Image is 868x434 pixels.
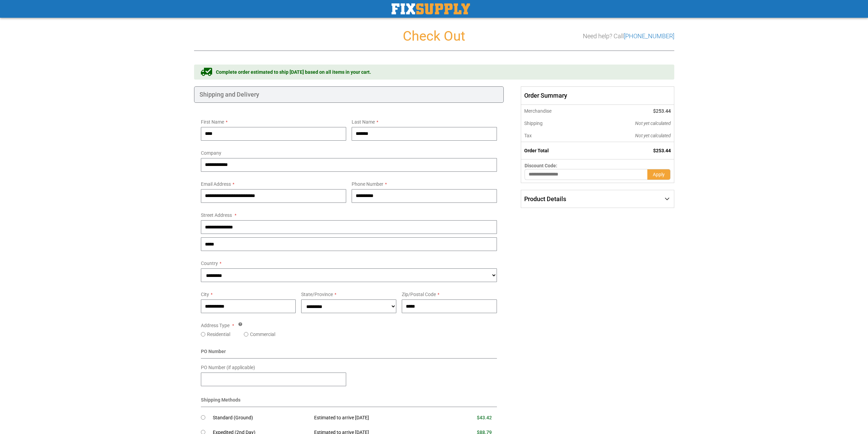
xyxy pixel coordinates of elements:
[309,410,441,425] td: Estimated to arrive [DATE]
[392,3,470,14] img: Fix Industrial Supply
[653,172,665,177] span: Apply
[653,148,671,153] span: $253.44
[201,150,221,156] span: Company
[521,105,589,117] th: Merchandise
[201,119,224,125] span: First Name
[352,181,383,187] span: Phone Number
[301,292,333,297] span: State/Province
[194,29,674,44] h1: Check Out
[392,3,470,14] a: store logo
[635,121,671,126] span: Not yet calculated
[352,119,375,125] span: Last Name
[201,348,497,359] div: PO Number
[521,129,589,142] th: Tax
[583,33,674,40] h3: Need help? Call
[201,261,218,266] span: Country
[647,169,671,180] button: Apply
[201,212,232,218] span: Street Address
[524,121,543,126] span: Shipping
[477,415,492,420] span: $43.42
[216,69,371,75] span: Complete order estimated to ship [DATE] based on all items in your cart.
[653,108,671,114] span: $253.44
[635,133,671,138] span: Not yet calculated
[525,163,557,168] span: Discount Code:
[624,32,674,40] a: [PHONE_NUMBER]
[524,195,566,202] span: Product Details
[201,181,231,187] span: Email Address
[213,410,309,425] td: Standard (Ground)
[402,292,436,297] span: Zip/Postal Code
[524,148,549,153] strong: Order Total
[201,292,209,297] span: City
[521,86,674,105] span: Order Summary
[194,86,504,103] div: Shipping and Delivery
[207,331,230,338] label: Residential
[201,365,255,370] span: PO Number (if applicable)
[250,331,275,338] label: Commercial
[201,396,497,407] div: Shipping Methods
[201,323,230,328] span: Address Type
